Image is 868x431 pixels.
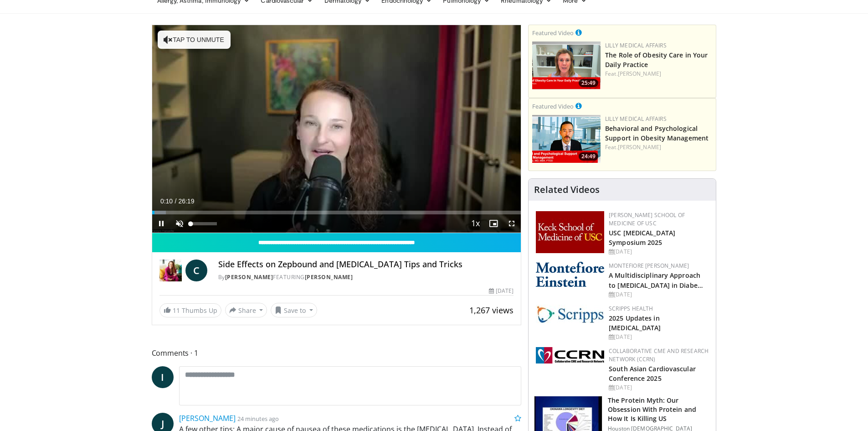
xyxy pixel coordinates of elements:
[609,262,689,270] a: Montefiore [PERSON_NAME]
[532,42,601,89] img: e1208b6b-349f-4914-9dd7-f97803bdbf1d.png.150x105_q85_crop-smart_upscale.png
[489,287,514,295] div: [DATE]
[305,273,353,281] a: [PERSON_NAME]
[225,303,267,317] button: Share
[609,305,653,312] a: Scripps Health
[536,211,604,253] img: 7b941f1f-d101-407a-8bfa-07bd47db01ba.png.150x105_q85_autocrop_double_scale_upscale_version-0.2.jpg
[579,79,598,87] span: 25:49
[609,211,685,227] a: [PERSON_NAME] School of Medicine of USC
[579,152,598,161] span: 24:49
[271,303,317,317] button: Save to
[191,222,217,225] div: Volume Level
[536,347,604,363] img: a04ee3ba-8487-4636-b0fb-5e8d268f3737.png.150x105_q85_autocrop_double_scale_upscale_version-0.2.png
[152,347,522,359] span: Comments 1
[609,291,709,299] div: [DATE]
[484,214,503,233] button: Enable picture-in-picture mode
[152,211,521,214] div: Progress Bar
[159,303,221,317] a: 11 Thumbs Up
[532,29,574,37] small: Featured Video
[532,102,574,110] small: Featured Video
[536,305,604,323] img: c9f2b0b7-b02a-4276-a72a-b0cbb4230bc1.jpg.150x105_q85_autocrop_double_scale_upscale_version-0.2.jpg
[532,115,601,163] a: 24:49
[469,305,514,316] span: 1,267 views
[609,384,709,392] div: [DATE]
[608,396,710,423] h3: The Protein Myth: Our Obsession With Protein and How It Is Killing US
[605,115,667,123] a: Lilly Medical Affairs
[218,273,514,281] div: By FEATURING
[609,314,661,332] a: 2025 Updates in [MEDICAL_DATA]
[609,248,709,256] div: [DATE]
[152,366,174,388] a: I
[609,271,703,289] a: A Multidisciplinary Approach to [MEDICAL_DATA] in Diabe…
[218,260,514,270] h4: Side Effects on Zepbound and [MEDICAL_DATA] Tips and Tricks
[175,197,177,205] span: /
[609,333,709,341] div: [DATE]
[185,260,207,281] a: C
[605,124,709,142] a: Behavioral and Psychological Support in Obesity Management
[225,273,273,281] a: [PERSON_NAME]
[152,214,170,233] button: Pause
[170,214,189,233] button: Unmute
[179,413,236,423] a: [PERSON_NAME]
[237,415,279,423] small: 24 minutes ago
[178,197,194,205] span: 26:19
[532,115,601,163] img: ba3304f6-7838-4e41-9c0f-2e31ebde6754.png.150x105_q85_crop-smart_upscale.png
[466,214,484,233] button: Playback Rate
[609,228,675,247] a: USC [MEDICAL_DATA] Symposium 2025
[605,42,667,49] a: Lilly Medical Affairs
[618,70,661,78] a: [PERSON_NAME]
[159,260,182,281] img: Dr. Carolynn Francavilla
[605,51,708,69] a: The Role of Obesity Care in Your Daily Practice
[605,70,712,78] div: Feat.
[534,184,600,195] h4: Related Videos
[160,197,173,205] span: 0:10
[532,42,601,89] a: 25:49
[536,262,604,287] img: b0142b4c-93a1-4b58-8f91-5265c282693c.png.150x105_q85_autocrop_double_scale_upscale_version-0.2.png
[609,364,696,383] a: South Asian Cardiovascular Conference 2025
[503,214,521,233] button: Fullscreen
[618,143,661,151] a: [PERSON_NAME]
[152,25,521,233] video-js: Video Player
[158,31,231,49] button: Tap to unmute
[609,347,709,363] a: Collaborative CME and Research Network (CCRN)
[605,143,712,151] div: Feat.
[173,306,180,315] span: 11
